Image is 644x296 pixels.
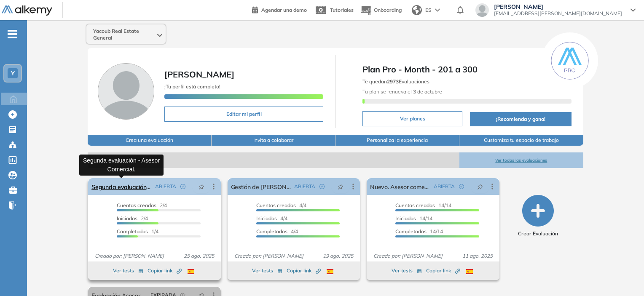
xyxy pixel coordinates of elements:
img: ESP [327,269,333,274]
span: 14/14 [395,202,451,208]
img: world [412,5,422,15]
img: Foto de perfil [98,63,154,120]
span: [PERSON_NAME] [494,3,622,10]
img: Logo [2,5,52,16]
span: Yacoub Real Estate General [93,28,156,41]
span: Tu plan se renueva el [362,88,442,95]
span: pushpin [338,183,343,190]
button: Ver todas las evaluaciones [459,152,583,168]
span: Copiar link [287,267,321,275]
span: 11 ago. 2025 [459,252,496,260]
img: arrow [435,8,440,12]
button: Ver tests [252,266,282,276]
button: Crear Evaluación [518,195,558,237]
span: 25 ago. 2025 [180,252,217,260]
button: pushpin [192,180,211,193]
span: Cuentas creadas [256,202,296,208]
span: Onboarding [374,7,402,13]
i: - [8,33,17,35]
span: 2/4 [117,215,148,221]
span: 4/4 [256,215,287,221]
a: Nuevo. Asesor comercial [370,178,430,195]
a: Agendar una demo [252,4,307,14]
span: Copiar link [148,267,182,275]
button: Editar mi perfil [164,107,323,122]
button: Ver tests [392,266,422,276]
button: Invita a colaborar [212,135,335,146]
iframe: Chat Widget [602,256,644,296]
button: ¡Recomienda y gana! [470,112,571,126]
button: pushpin [471,180,489,193]
span: [EMAIL_ADDRESS][PERSON_NAME][DOMAIN_NAME] [494,10,622,17]
span: Cuentas creadas [395,202,435,208]
span: 14/14 [395,215,432,221]
span: [PERSON_NAME] [164,69,234,80]
span: check-circle [319,184,325,189]
span: Completados [256,228,287,235]
button: Ver tests [113,266,143,276]
span: 19 ago. 2025 [319,252,357,260]
span: check-circle [180,184,185,189]
span: pushpin [477,183,483,190]
span: check-circle [459,184,464,189]
span: ABIERTA [155,183,176,190]
button: Onboarding [360,1,402,19]
span: Copiar link [426,267,460,275]
div: Segunda evaluación - Asesor Comercial. [79,155,164,176]
span: Completados [117,228,148,235]
span: 1/4 [117,228,158,235]
span: Tutoriales [330,7,354,13]
span: ES [425,6,432,14]
span: Y [11,70,15,77]
span: ABIERTA [294,183,315,190]
span: Agendar una demo [261,7,307,13]
div: Widget de chat [602,256,644,296]
button: Customiza tu espacio de trabajo [459,135,583,146]
span: Plan Pro - Month - 201 a 300 [362,63,571,76]
button: Personaliza la experiencia [335,135,459,146]
span: 14/14 [395,228,443,235]
span: Creado por: [PERSON_NAME] [231,252,307,260]
button: Copiar link [287,266,321,276]
span: Crear Evaluación [518,230,558,237]
span: 4/4 [256,228,298,235]
span: Te quedan Evaluaciones [362,78,429,85]
button: Copiar link [148,266,182,276]
button: Crea una evaluación [88,135,212,146]
img: ESP [188,269,194,274]
a: Gestión de [PERSON_NAME]. [231,178,291,195]
span: Creado por: [PERSON_NAME] [370,252,446,260]
span: ¡Tu perfil está completo! [164,83,220,90]
span: 2/4 [117,202,167,208]
button: Ver planes [362,111,462,126]
button: Copiar link [426,266,460,276]
span: Iniciadas [117,215,137,221]
a: Segunda evaluación - Asesor Comercial. [91,178,151,195]
span: Creado por: [PERSON_NAME] [91,252,167,260]
span: ABIERTA [434,183,455,190]
span: Evaluaciones abiertas [88,152,459,168]
span: Iniciadas [395,215,416,221]
span: Completados [395,228,427,235]
img: ESP [466,269,473,274]
b: 2973 [387,78,399,85]
button: pushpin [331,180,350,193]
span: Cuentas creadas [117,202,156,208]
b: 3 de octubre [412,88,442,95]
span: Iniciadas [256,215,277,221]
span: 4/4 [256,202,306,208]
span: pushpin [199,183,204,190]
